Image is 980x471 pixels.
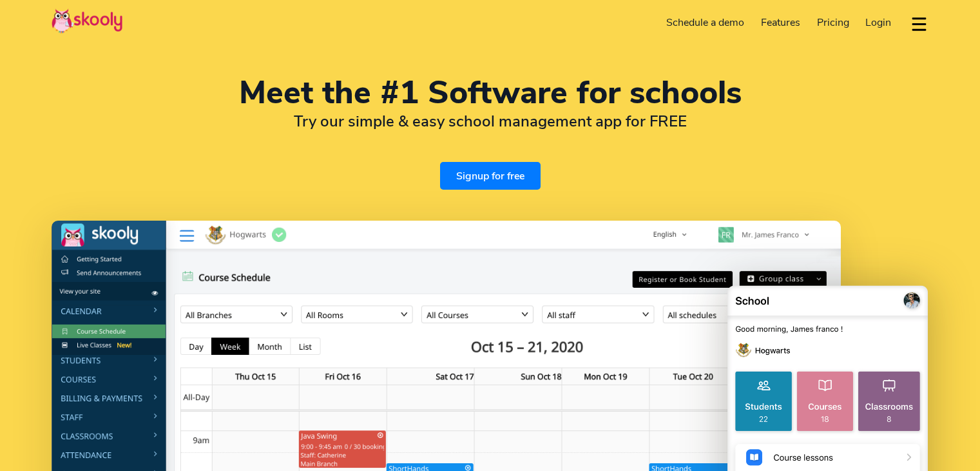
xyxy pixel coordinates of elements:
a: Features [753,12,809,33]
img: Skooly [52,8,122,34]
a: Login [857,12,899,33]
h2: Try our simple & easy school management app for FREE [52,112,928,131]
button: dropdown menu [910,9,928,39]
a: Pricing [809,12,858,33]
span: Pricing [817,15,849,30]
a: Signup for free [440,162,541,190]
a: Schedule a demo [658,12,753,33]
span: Login [865,15,891,30]
h1: Meet the #1 Software for schools [52,77,928,108]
